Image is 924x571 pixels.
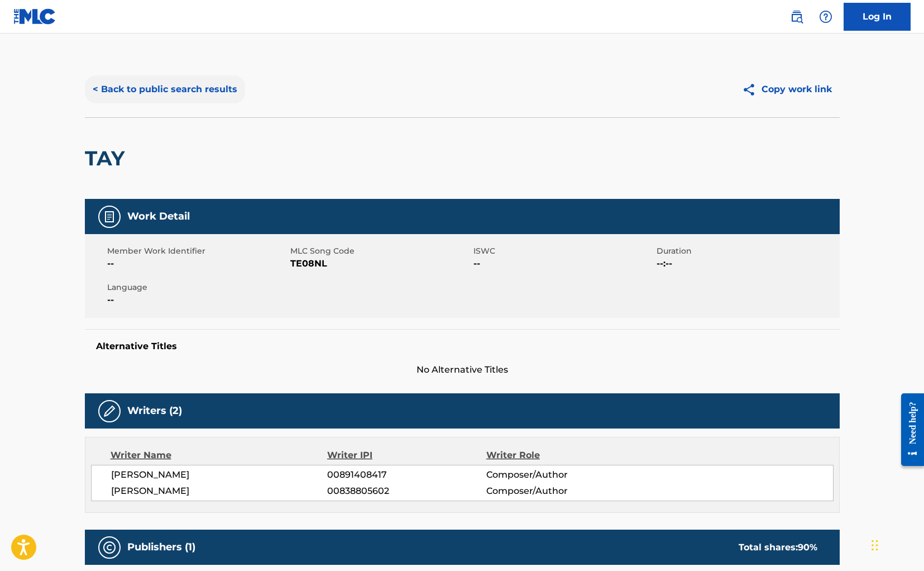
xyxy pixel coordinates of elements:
[111,484,328,498] span: [PERSON_NAME]
[13,8,56,25] img: MLC Logo
[893,384,924,474] iframe: Resource Center
[111,468,328,482] span: [PERSON_NAME]
[486,484,631,498] span: Composer/Author
[327,449,486,462] div: Writer IPI
[96,341,829,352] h5: Alternative Titles
[327,468,486,482] span: 00891408417
[868,517,924,571] iframe: Chat Widget
[790,10,803,23] img: search
[819,10,832,23] img: help
[657,245,837,257] span: Duration
[127,405,182,417] h5: Writers (2)
[786,6,808,28] a: Public Search
[872,529,878,562] div: Drag
[798,542,817,553] span: 90 %
[815,6,837,28] div: Help
[107,282,288,293] span: Language
[103,541,116,554] img: Publishers
[327,484,486,498] span: 00838805602
[473,245,654,257] span: ISWC
[111,449,328,462] div: Writer Name
[107,257,288,270] span: --
[739,541,817,554] div: Total shares:
[85,146,130,171] h2: TAY
[107,293,288,307] span: --
[127,210,190,223] h5: Work Detail
[103,405,116,418] img: Writers
[473,257,654,270] span: --
[486,468,631,482] span: Composer/Author
[657,257,837,270] span: --:--
[127,541,195,554] h5: Publishers (1)
[742,83,762,97] img: Copy work link
[290,257,471,270] span: TE08NL
[103,210,116,223] img: Work Detail
[290,245,471,257] span: MLC Song Code
[486,449,631,462] div: Writer Role
[85,363,840,377] span: No Alternative Titles
[734,75,840,103] button: Copy work link
[85,75,245,103] button: < Back to public search results
[844,3,911,31] a: Log In
[107,245,288,257] span: Member Work Identifier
